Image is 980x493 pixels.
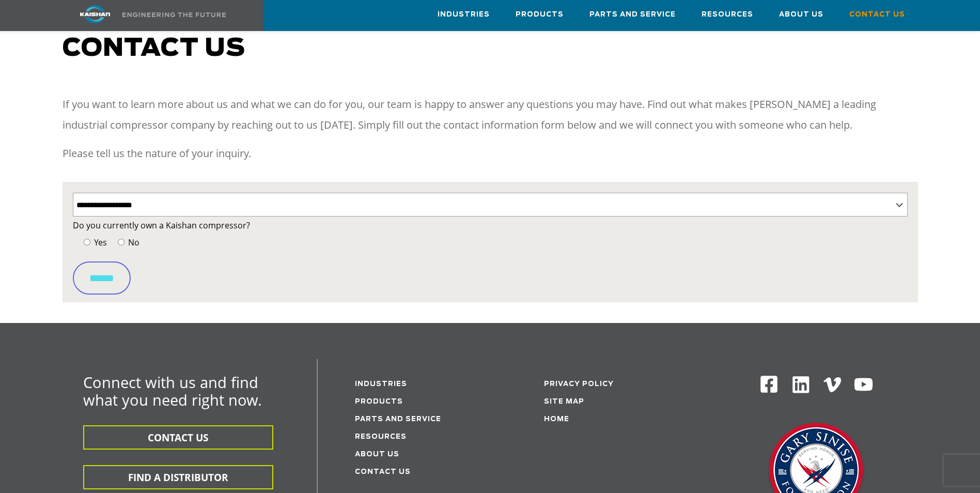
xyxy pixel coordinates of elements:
[589,9,676,21] span: Parts and Service
[126,237,139,248] span: No
[516,1,564,28] a: Products
[438,1,490,28] a: Industries
[355,469,411,475] a: Contact Us
[83,372,262,410] span: Connect with us and find what you need right now.
[849,9,905,21] span: Contact Us
[779,9,823,21] span: About Us
[544,381,614,388] a: Privacy Policy
[355,381,407,388] a: Industries
[791,375,811,395] img: Linkedin
[355,416,441,423] a: Parts and service
[702,1,753,28] a: Resources
[84,239,90,245] input: Yes
[544,416,569,423] a: Home
[355,434,407,440] a: Resources
[516,9,564,21] span: Products
[853,375,874,395] img: Youtube
[56,5,134,23] img: kaishan logo
[544,398,584,405] a: Site Map
[63,94,918,135] p: If you want to learn more about us and what we can do for you, our team is happy to answer any qu...
[63,36,245,61] span: Contact us
[73,218,908,233] label: Do you currently own a Kaishan compressor?
[589,1,676,28] a: Parts and Service
[122,12,226,17] img: Engineering the future
[849,1,905,28] a: Contact Us
[438,9,490,21] span: Industries
[702,9,753,21] span: Resources
[73,218,908,295] form: Contact form
[779,1,823,28] a: About Us
[83,425,273,450] button: CONTACT US
[63,143,918,164] p: Please tell us the nature of your inquiry.
[823,377,841,392] img: Vimeo
[355,451,399,458] a: About Us
[355,398,403,405] a: Products
[92,237,107,248] span: Yes
[759,375,779,394] img: Facebook
[118,239,125,245] input: No
[83,465,273,489] button: FIND A DISTRIBUTOR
